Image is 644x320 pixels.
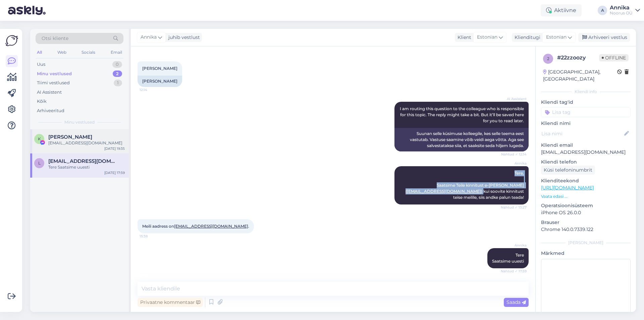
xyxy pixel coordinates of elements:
[512,34,540,41] div: Klienditugi
[541,177,631,184] p: Klienditeekond
[598,6,607,15] div: A
[506,299,526,305] span: Saada
[610,5,633,10] div: Annika
[610,5,640,16] a: AnnikaNoorus OÜ
[541,219,631,226] p: Brauser
[142,224,249,229] span: Meili aadress on .
[48,140,125,146] div: [EMAIL_ADDRESS][DOMAIN_NAME]
[610,10,633,16] div: Noorus OÜ
[80,48,97,57] div: Socials
[541,130,623,137] input: Lisa nimi
[56,48,68,57] div: Web
[557,54,599,62] div: # 22zzoozy
[142,66,177,71] span: [PERSON_NAME]
[477,34,497,41] span: Estonian
[407,189,481,194] a: [EMAIL_ADDRESS][DOMAIN_NAME]
[112,61,122,68] div: 0
[541,202,631,209] p: Operatsioonisüsteem
[166,34,200,41] div: juhib vestlust
[38,161,41,166] span: l
[455,34,471,41] div: Klient
[37,80,70,86] div: Tiimi vestlused
[501,243,527,248] span: Annika
[541,89,631,95] div: Kliendi info
[138,76,182,87] div: [PERSON_NAME]
[541,158,631,166] p: Kliendi telefon
[114,80,122,86] div: 1
[541,107,631,117] input: Lisa tag
[42,35,68,42] span: Otsi kliente
[5,34,18,47] img: Askly Logo
[501,205,527,210] span: Nähtud ✓ 13:27
[48,164,125,170] div: Tere Saatsime uuesti
[501,269,527,274] span: Nähtud ✓ 17:59
[541,185,594,191] a: [URL][DOMAIN_NAME]
[394,128,529,151] div: Suunan selle küsimuse kolleegile, kes selle teema eest vastutab. Vastuse saamine võib veidi aega ...
[541,193,631,199] p: Vaata edasi ...
[64,119,95,125] span: Minu vestlused
[140,87,165,92] span: 12:14
[37,98,47,105] div: Kõik
[578,33,630,42] div: Arhiveeri vestlus
[37,89,62,96] div: AI Assistent
[104,146,125,151] div: [DATE] 19:35
[541,99,631,106] p: Kliendi tag'id
[541,120,631,127] p: Kliendi nimi
[37,107,64,114] div: Arhiveeritud
[37,61,45,68] div: Uus
[38,136,41,141] span: K
[501,152,527,157] span: Nähtud ✓ 12:14
[541,149,631,156] p: [EMAIL_ADDRESS][DOMAIN_NAME]
[547,56,549,61] span: 2
[541,142,631,149] p: Kliendi email
[501,161,527,166] span: Annika
[37,71,72,77] div: Minu vestlused
[501,96,527,101] span: AI Assistent
[138,298,203,307] div: Privaatne kommentaar
[141,34,157,41] span: Annika
[113,71,122,77] div: 2
[541,240,631,246] div: [PERSON_NAME]
[109,48,123,57] div: Email
[541,166,595,175] div: Küsi telefoninumbrit
[174,224,248,229] a: [EMAIL_ADDRESS][DOMAIN_NAME]
[406,171,525,200] span: Tere, Saatsime Teile kinnitust e-[PERSON_NAME] ( ) kui soovite kinnitust teise meilile, siis andk...
[541,250,631,257] p: Märkmed
[541,4,582,16] div: Aktiivne
[140,234,165,239] span: 15:38
[543,68,617,83] div: [GEOGRAPHIC_DATA], [GEOGRAPHIC_DATA]
[48,134,92,140] span: Klaarika Lilleorg
[546,34,567,41] span: Estonian
[400,106,525,123] span: I am routing this question to the colleague who is responsible for this topic. The reply might ta...
[48,158,118,164] span: lebenmarek@gmail.com
[541,209,631,216] p: iPhone OS 26.0.0
[104,170,125,175] div: [DATE] 17:59
[599,54,629,61] span: Offline
[36,48,43,57] div: All
[541,226,631,233] p: Chrome 140.0.7339.122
